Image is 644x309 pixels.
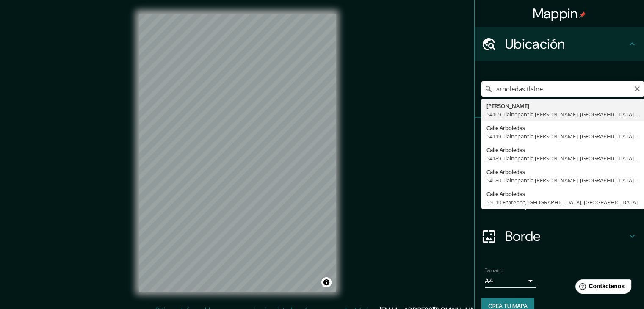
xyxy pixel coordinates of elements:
div: Patas [475,118,644,152]
img: pin-icon.png [579,11,586,18]
button: Activar o desactivar atribución [321,277,332,287]
button: Claro [634,84,641,92]
font: Calle Arboledas [486,168,525,176]
font: 55010 Ecatepec, [GEOGRAPHIC_DATA], [GEOGRAPHIC_DATA] [486,199,638,206]
font: A4 [485,276,493,285]
font: Tamaño [485,267,502,274]
font: [PERSON_NAME] [486,102,529,110]
input: Elige tu ciudad o zona [481,81,644,97]
font: Calle Arboledas [486,190,525,198]
font: Borde [505,227,541,245]
div: Borde [475,219,644,253]
canvas: Mapa [139,14,336,292]
div: Disposición [475,185,644,219]
font: Calle Arboledas [486,124,525,132]
div: Estilo [475,152,644,185]
font: Mappin [533,5,578,22]
div: Ubicación [475,27,644,61]
div: A4 [485,274,536,288]
iframe: Lanzador de widgets de ayuda [569,276,635,300]
font: Ubicación [505,35,565,53]
font: Calle Arboledas [486,146,525,154]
